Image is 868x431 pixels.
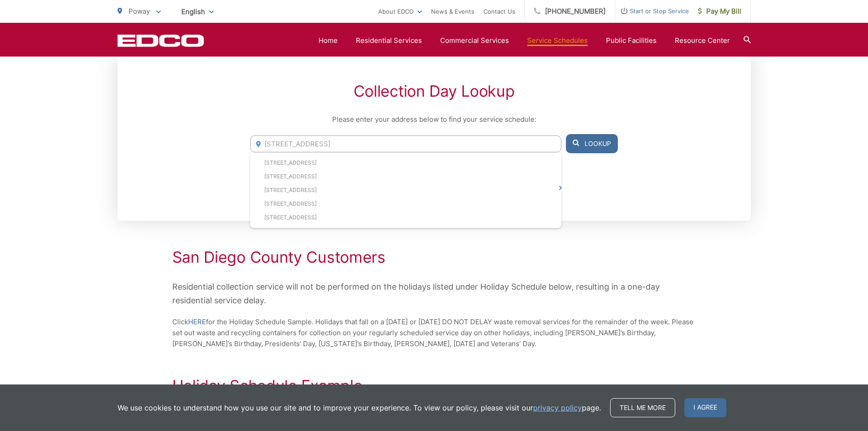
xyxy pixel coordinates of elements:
span: Poway [128,7,150,16]
a: Residential Services [356,35,422,46]
a: Tell me more [610,398,675,417]
button: Lookup [566,134,618,153]
p: Click for the Holiday Schedule Sample. Holidays that fall on a [DATE] or [DATE] DO NOT DELAY wast... [172,317,696,349]
a: privacy policy [533,402,582,413]
a: About EDCO [378,6,422,17]
a: Service Schedules [527,35,588,46]
a: Commercial Services [440,35,509,46]
li: [STREET_ADDRESS] [250,197,561,211]
li: [STREET_ADDRESS] [250,156,561,170]
a: News & Events [431,6,474,17]
h2: Holiday Schedule Example [172,377,696,395]
h2: Collection Day Lookup [250,82,617,100]
span: Pay My Bill [698,6,741,17]
span: I agree [684,398,726,417]
p: We use cookies to understand how you use our site and to improve your experience. To view our pol... [118,402,601,413]
li: [STREET_ADDRESS] [250,211,561,224]
a: Home [318,35,338,46]
li: [STREET_ADDRESS] [250,170,561,183]
p: Residential collection service will not be performed on the holidays listed under Holiday Schedul... [172,280,696,307]
p: Please enter your address below to find your service schedule: [250,114,617,125]
h2: San Diego County Customers [172,248,696,266]
a: HERE [188,317,206,327]
a: Contact Us [483,6,515,17]
a: Resource Center [675,35,730,46]
a: Public Facilities [606,35,657,46]
span: English [175,4,221,20]
a: EDCD logo. Return to the homepage. [118,34,204,47]
input: Enter Address [250,135,561,152]
li: [STREET_ADDRESS] [250,183,561,197]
